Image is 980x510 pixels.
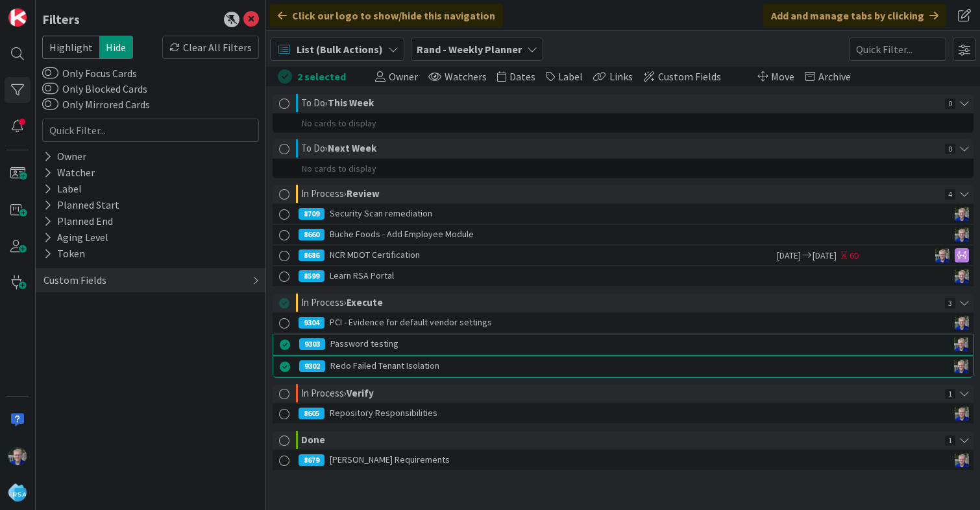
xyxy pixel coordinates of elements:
div: In Process › [301,185,941,203]
span: 1 [945,389,955,399]
span: Move [771,70,794,83]
div: Security Scan remediation [299,204,859,224]
img: avatar [8,483,27,502]
div: Learn RSA Portal [299,266,859,286]
b: Verify [347,387,374,399]
span: 3 [945,298,955,308]
div: Clear All Filters [162,36,259,59]
div: Repository Responsibilities [299,404,859,423]
button: Only Blocked Cards [42,82,58,95]
img: RT [954,337,968,351]
span: Hide [99,36,133,59]
div: Password testing [299,334,859,354]
div: Owner [42,148,88,165]
a: 8709Security Scan remediationRT [273,204,974,224]
div: Filters [42,10,80,29]
div: 8679 [299,454,325,466]
div: 8660 [299,229,325,240]
img: RT [8,447,27,465]
a: 8605Repository ResponsibilitiesRT [273,404,974,423]
span: Label [558,70,583,83]
span: Watchers [445,70,487,83]
div: No cards to display [273,159,974,178]
div: 6D [850,249,859,262]
button: Only Focus Cards [42,67,58,80]
div: Click our logo to show/hide this navigation [270,4,503,27]
div: 2 selected [297,67,346,86]
b: Review [347,187,380,200]
a: 8686NCR MDOT Certification[DATE][DATE]6DRT [273,246,974,265]
a: 8660Buche Foods - Add Employee ModuleRT [273,225,974,244]
a: 8679[PERSON_NAME] RequirementsRT [273,450,974,470]
b: Rand - Weekly Planner [417,43,522,56]
div: PCI - Evidence for default vendor settings [299,313,859,332]
div: [PERSON_NAME] Requirements [299,450,859,470]
a: 9303Password testingRT [273,334,973,354]
div: Redo Failed Tenant Isolation [299,356,859,376]
img: RT [955,207,969,221]
img: RT [954,359,968,373]
img: Visit kanbanzone.com [8,8,27,27]
img: RT [955,227,969,242]
div: 8605 [299,408,325,419]
span: [DATE] [775,249,801,262]
div: Add and manage tabs by clicking [763,4,946,27]
span: 1 [945,435,955,446]
div: Custom Fields [42,272,108,288]
div: NCR MDOT Certification [299,246,775,265]
span: Highlight [42,36,99,59]
div: Buche Foods - Add Employee Module [299,225,859,244]
div: Label [42,181,83,197]
div: 9304 [299,317,325,329]
div: Token [42,246,86,262]
input: Quick Filter... [42,119,259,142]
div: 9303 [299,338,325,350]
span: Owner [389,70,418,83]
b: Done [301,434,325,446]
a: 9304PCI - Evidence for default vendor settingsRT [273,313,974,332]
div: Planned Start [42,197,121,213]
label: Only Blocked Cards [42,81,147,97]
span: [DATE] [813,249,839,262]
div: 8686 [299,249,325,261]
img: RT [935,248,949,262]
div: 9302 [299,360,325,372]
a: 8599Learn RSA PortalRT [273,266,974,286]
span: Archive [818,70,851,83]
label: Only Focus Cards [42,65,137,81]
div: In Process › [301,294,941,312]
a: 9302Redo Failed Tenant IsolationRT [273,356,973,376]
span: Links [609,70,633,83]
div: In Process › [301,384,941,402]
label: Only Mirrored Cards [42,97,150,112]
span: 4 [945,189,955,200]
div: 8709 [299,208,325,220]
div: No cards to display [273,113,974,133]
button: Only Mirrored Cards [42,98,58,111]
div: To Do › [301,94,941,112]
div: Watcher [42,165,96,181]
img: RT [955,269,969,283]
input: Quick Filter... [849,38,946,61]
div: To Do › [301,139,941,157]
div: Aging Level [42,229,110,246]
div: Planned End [42,213,114,229]
img: RT [955,316,969,330]
img: RT [955,453,969,467]
span: Dates [509,70,535,83]
b: This Week [328,97,374,109]
b: Next Week [328,142,376,154]
span: 0 [945,144,955,154]
div: 8599 [299,270,325,282]
span: 0 [945,99,955,109]
span: List (Bulk Actions) [297,41,383,57]
span: Custom Fields [658,70,721,83]
img: RT [955,406,969,421]
b: Execute [347,296,383,308]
